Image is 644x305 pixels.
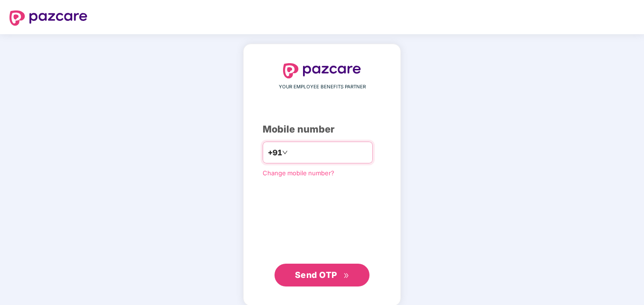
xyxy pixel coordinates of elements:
[283,63,361,78] img: logo
[343,273,350,279] span: double-right
[268,147,282,159] span: +91
[275,264,369,286] button: Send OTPdouble-right
[9,10,87,26] img: logo
[295,270,337,280] span: Send OTP
[282,150,288,155] span: down
[263,169,334,177] a: Change mobile number?
[279,83,366,91] span: YOUR EMPLOYEE BENEFITS PARTNER
[263,122,381,137] div: Mobile number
